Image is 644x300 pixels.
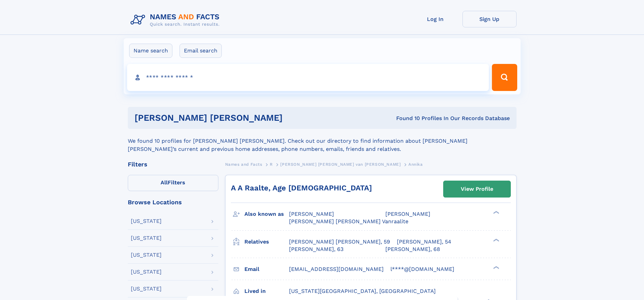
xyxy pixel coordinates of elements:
[225,160,262,168] a: Names and Facts
[444,181,510,197] a: View Profile
[131,269,162,275] div: [US_STATE]
[131,252,162,258] div: [US_STATE]
[289,238,390,246] a: [PERSON_NAME] [PERSON_NAME], 59
[289,246,343,253] a: [PERSON_NAME], 63
[128,129,517,153] div: We found 10 profiles for [PERSON_NAME] [PERSON_NAME]. Check out our directory to find information...
[128,175,218,191] label: Filters
[492,238,500,242] div: ❯
[385,211,430,217] span: [PERSON_NAME]
[385,246,440,253] a: [PERSON_NAME], 68
[289,211,334,217] span: [PERSON_NAME]
[128,11,225,29] img: Logo Names and Facts
[280,162,401,167] span: [PERSON_NAME] [PERSON_NAME] van [PERSON_NAME]
[339,115,510,122] div: Found 10 Profiles In Our Records Database
[128,161,218,167] div: Filters
[462,11,517,27] a: Sign Up
[244,208,289,220] h3: Also known as
[289,218,408,225] span: [PERSON_NAME] [PERSON_NAME] Vanraalite
[131,286,162,292] div: [US_STATE]
[397,238,451,246] a: [PERSON_NAME], 54
[180,44,222,58] label: Email search
[461,181,493,197] div: View Profile
[408,162,423,167] span: Annika
[492,64,517,91] button: Search Button
[289,288,436,294] span: [US_STATE][GEOGRAPHIC_DATA], [GEOGRAPHIC_DATA]
[289,266,384,272] span: [EMAIL_ADDRESS][DOMAIN_NAME]
[127,64,489,91] input: search input
[270,162,273,167] span: R
[135,114,339,122] h1: [PERSON_NAME] [PERSON_NAME]
[280,160,401,168] a: [PERSON_NAME] [PERSON_NAME] van [PERSON_NAME]
[161,179,168,186] span: All
[408,11,462,27] a: Log In
[129,44,172,58] label: Name search
[244,285,289,297] h3: Lived in
[492,265,500,270] div: ❯
[270,160,273,168] a: R
[231,184,372,192] a: A A Raalte, Age [DEMOGRAPHIC_DATA]
[244,236,289,248] h3: Relatives
[128,199,218,205] div: Browse Locations
[492,210,500,215] div: ❯
[244,263,289,275] h3: Email
[131,235,162,241] div: [US_STATE]
[131,218,162,224] div: [US_STATE]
